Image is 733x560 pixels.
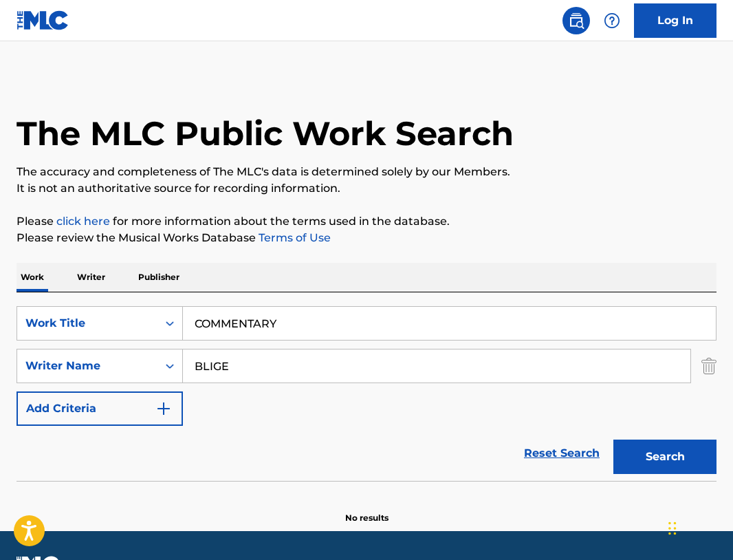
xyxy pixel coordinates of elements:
p: Publisher [134,263,184,292]
div: Drag [668,508,677,549]
a: Reset Search [517,438,606,469]
div: Work Title [25,315,149,332]
p: It is not an authoritative source for recording information. [17,180,716,197]
div: Writer Name [25,358,149,374]
a: Public Search [562,7,590,34]
img: search [568,12,584,29]
p: The accuracy and completeness of The MLC's data is determined solely by our Members. [17,164,716,180]
div: Help [598,7,626,34]
button: Add Criteria [17,391,183,426]
a: click here [56,215,110,228]
img: 9d2ae6d4665cec9f34b9.svg [155,400,172,417]
img: MLC Logo [17,10,69,30]
a: Terms of Use [256,231,331,244]
p: Writer [73,263,109,292]
img: Delete Criterion [701,349,716,383]
img: help [604,12,620,29]
p: No results [345,495,389,524]
a: Log In [634,3,716,38]
p: Please review the Musical Works Database [17,230,716,246]
button: Search [613,440,716,474]
iframe: Chat Widget [664,494,733,560]
h1: The MLC Public Work Search [17,113,514,154]
p: Please for more information about the terms used in the database. [17,213,716,230]
p: Work [17,263,48,292]
form: Search Form [17,306,716,481]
